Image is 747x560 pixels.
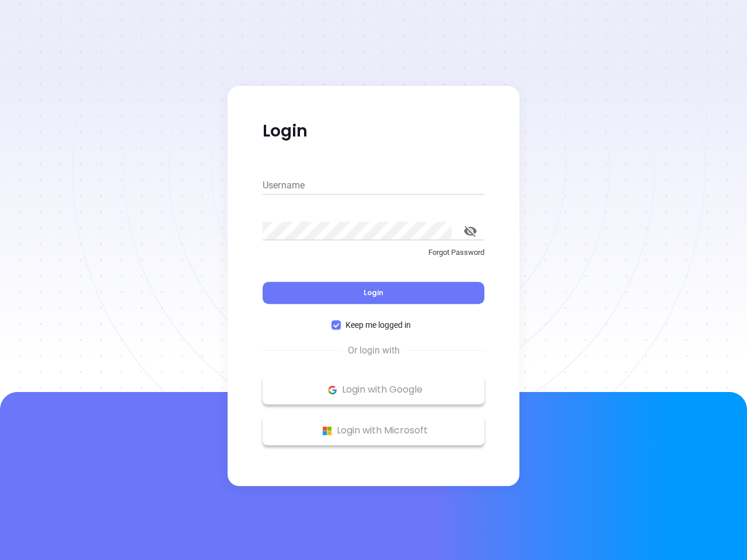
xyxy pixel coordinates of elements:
button: Microsoft Logo Login with Microsoft [263,416,484,445]
button: Login [263,282,484,304]
a: Forgot Password [263,247,484,268]
p: Forgot Password [263,247,484,258]
span: Or login with [342,344,406,358]
p: Login with Microsoft [268,422,479,439]
span: Login [364,288,383,297]
img: Microsoft Logo [320,423,334,438]
p: Login [263,121,484,142]
span: Keep me logged in [341,318,416,331]
p: Login with Google [268,381,479,398]
img: Google Logo [325,383,340,397]
button: toggle password visibility [456,217,484,245]
button: Google Logo Login with Google [263,375,484,404]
